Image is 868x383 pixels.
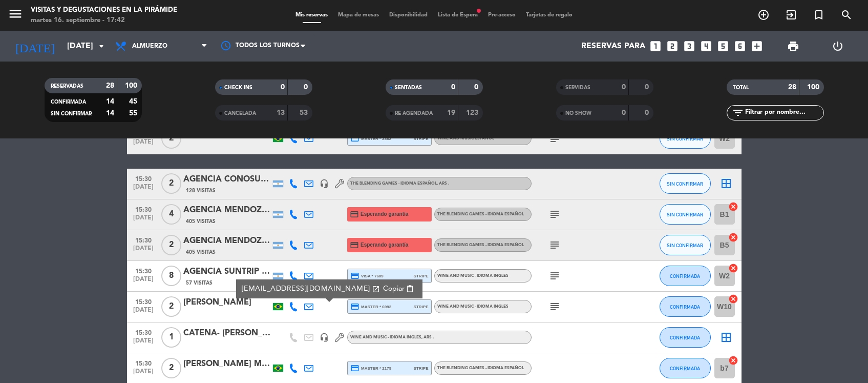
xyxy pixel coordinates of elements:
button: SIN CONFIRMAR [660,128,711,149]
span: Lista de Espera [433,12,483,18]
strong: 123 [466,109,480,116]
i: add_box [750,39,764,53]
span: 2 [161,235,181,255]
span: stripe [414,135,429,142]
span: stripe [414,365,429,372]
span: Mis reservas [290,12,333,18]
button: SIN CONFIRMAR [660,173,711,194]
span: 128 Visitas [186,187,216,195]
strong: 0 [451,84,455,91]
span: [DATE] [131,337,156,349]
span: 2 [161,358,181,378]
div: CATENA- [PERSON_NAME] [183,327,270,340]
span: 15:30 [131,357,156,369]
span: Copiar [383,284,404,294]
i: looks_6 [733,39,747,53]
i: credit_card [350,271,359,280]
strong: 0 [622,109,626,116]
div: LOG OUT [815,31,860,62]
strong: 45 [129,98,139,105]
span: stripe [414,273,429,279]
i: filter_list [732,107,744,119]
strong: 0 [622,84,626,91]
div: AGENCIA SUNTRIP - [PERSON_NAME] X8 [183,265,270,278]
span: The Blending Games - Idioma Español [437,212,524,216]
span: Esperando garantía [361,241,408,249]
span: RE AGENDADA [395,111,433,116]
span: [DATE] [131,214,156,226]
i: arrow_drop_down [95,40,108,52]
span: , ARS . [437,182,449,186]
i: credit_card [350,210,359,219]
i: turned_in_not [813,9,825,21]
div: [PERSON_NAME] [183,296,270,309]
div: Visitas y degustaciones en La Pirámide [31,5,177,15]
span: SERVIDAS [565,85,590,90]
span: 405 Visitas [186,248,216,256]
i: headset_mic [320,333,329,342]
span: CONFIRMADA [670,366,700,371]
div: [PERSON_NAME] Medis Junior [183,357,270,371]
div: martes 16. septiembre - 17:42 [31,15,177,26]
span: [DATE] [131,368,156,380]
strong: 100 [807,84,821,91]
i: border_all [720,177,732,190]
strong: 0 [281,84,285,91]
strong: 28 [788,84,796,91]
span: Esperando garantía [361,210,408,218]
span: Wine and Music - Idioma Ingles [350,335,434,339]
i: headset_mic [320,179,329,188]
span: CONFIRMADA [670,335,700,340]
input: Filtrar por nombre... [744,107,823,118]
strong: 28 [106,82,114,89]
span: 15:30 [131,203,156,215]
div: AGENCIA CONOSUR [PERSON_NAME] [183,173,270,186]
span: Reservas para [581,42,645,51]
i: credit_card [350,302,359,311]
div: AGENCIA MENDOZA WINE CAMP [PERSON_NAME] [183,234,270,248]
span: content_paste [406,285,414,293]
span: SENTADAS [395,85,422,90]
span: SIN CONFIRMAR [51,111,92,116]
span: 15:30 [131,234,156,246]
span: [DATE] [131,138,156,150]
span: 2 [161,173,181,194]
span: SIN CONFIRMAR [667,212,703,217]
i: looks_3 [683,39,696,53]
span: 4 [161,204,181,225]
span: [DATE] [131,276,156,288]
span: master * 2362 [350,134,392,143]
span: 8 [161,266,181,286]
strong: 53 [300,109,310,116]
span: 15:30 [131,172,156,184]
span: print [787,40,799,52]
span: CONFIRMADA [51,99,86,105]
button: CONFIRMADA [660,266,711,286]
i: looks_5 [716,39,730,53]
span: Wine and Music Español [437,136,494,140]
i: open_in_new [371,285,379,293]
span: SIN CONFIRMAR [667,136,703,142]
span: [DATE] [131,184,156,195]
span: CHECK INS [224,85,252,90]
strong: 13 [277,109,285,116]
i: subject [548,132,561,145]
span: 405 Visitas [186,217,216,226]
i: border_all [720,331,732,344]
span: The Blending Games - Idioma Español [437,366,524,370]
button: Copiarcontent_paste [379,283,417,295]
strong: 0 [645,109,651,116]
span: Disponibilidad [384,12,433,18]
span: fiber_manual_record [476,8,482,14]
button: CONFIRMADA [660,327,711,348]
button: SIN CONFIRMAR [660,204,711,225]
span: 2 [161,296,181,317]
span: Pre-acceso [483,12,521,18]
strong: 100 [125,82,139,89]
i: subject [548,208,561,220]
span: 57 Visitas [186,279,213,287]
i: search [840,9,853,21]
span: visa * 7609 [350,271,384,280]
span: CONFIRMADA [670,304,700,310]
i: cancel [728,232,738,243]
